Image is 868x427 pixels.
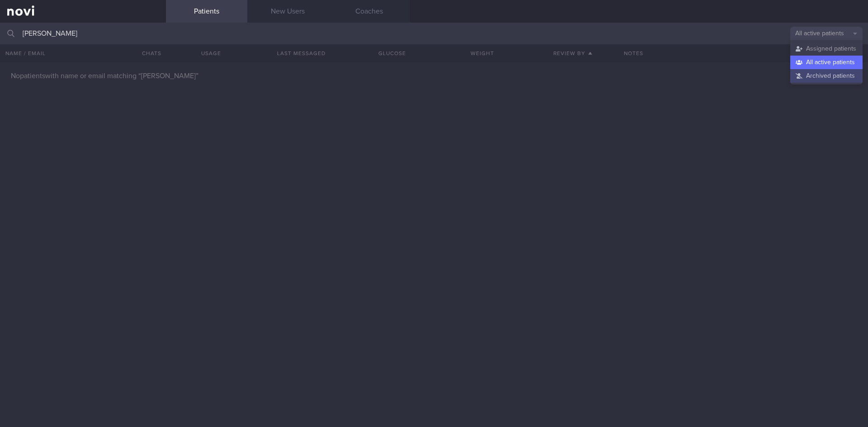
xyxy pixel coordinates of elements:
[256,44,347,62] button: Last Messaged
[437,44,528,62] button: Weight
[528,44,618,62] button: Review By
[347,44,437,62] button: Glucose
[166,44,256,62] div: Usage
[790,56,863,69] button: All active patients
[790,27,863,40] button: All active patients
[130,44,166,62] button: Chats
[790,69,863,83] button: Archived patients
[790,42,863,56] button: Assigned patients
[618,44,868,62] div: Notes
